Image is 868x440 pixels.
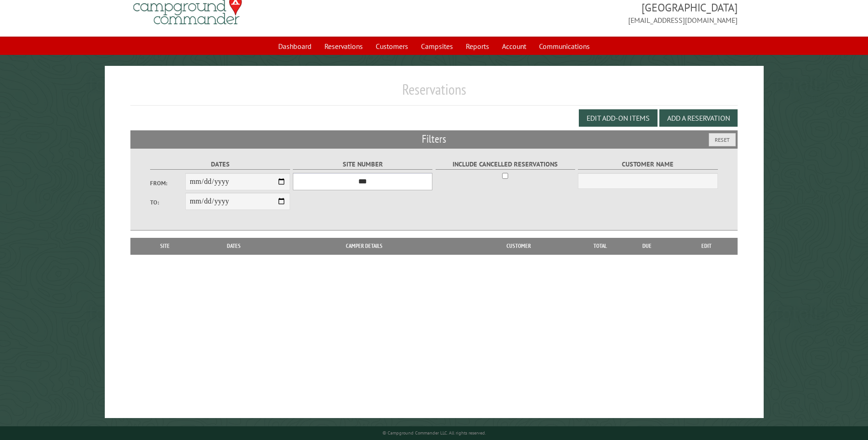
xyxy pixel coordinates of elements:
[578,159,717,170] label: Customer Name
[130,130,737,148] h2: Filters
[150,179,185,188] label: From:
[150,198,185,207] label: To:
[496,38,532,55] a: Account
[455,238,582,254] th: Customer
[195,238,273,254] th: Dates
[436,159,575,170] label: Include Cancelled Reservations
[579,109,658,127] button: Edit Add-on Items
[370,38,414,55] a: Customers
[618,238,676,254] th: Due
[676,238,738,254] th: Edit
[319,38,368,55] a: Reservations
[582,238,618,254] th: Total
[273,38,317,55] a: Dashboard
[135,238,194,254] th: Site
[273,238,455,254] th: Camper Details
[659,109,738,127] button: Add a Reservation
[709,133,736,146] button: Reset
[460,38,495,55] a: Reports
[534,38,595,55] a: Communications
[130,80,737,106] h1: Reservations
[415,38,458,55] a: Campsites
[383,430,486,436] small: © Campground Commander LLC. All rights reserved.
[150,159,290,170] label: Dates
[293,159,432,170] label: Site Number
